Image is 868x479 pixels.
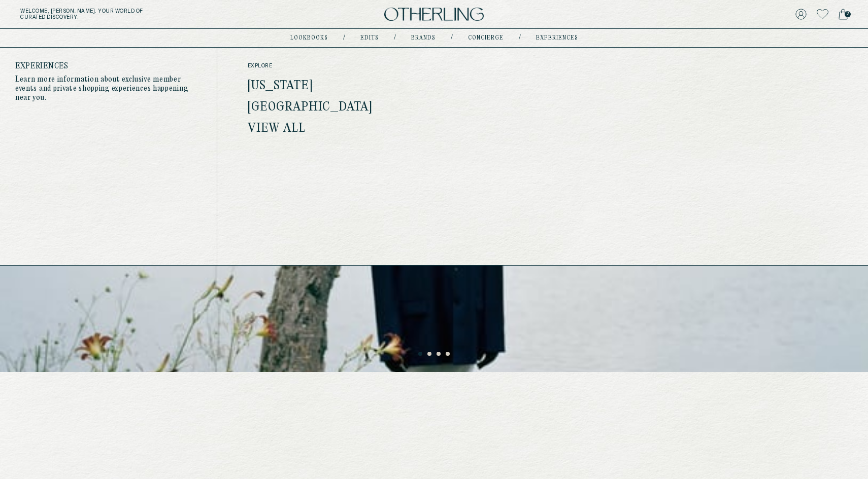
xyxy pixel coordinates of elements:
span: 2 [845,11,851,17]
button: 4 [446,352,451,357]
h4: Experiences [15,63,202,70]
h5: Welcome, [PERSON_NAME] . Your world of curated discovery. [20,8,269,20]
span: explore [248,63,450,69]
button: 1 [418,352,423,357]
div: / [519,34,521,42]
a: View all [248,122,306,135]
img: logo [384,8,484,21]
a: [US_STATE] [248,80,313,93]
a: [GEOGRAPHIC_DATA] [248,101,373,114]
a: experiences [536,35,578,41]
a: Edits [360,35,379,41]
button: 3 [437,352,442,357]
a: 2 [839,7,848,21]
div: / [451,34,453,42]
div: / [343,34,345,42]
button: 2 [427,352,432,357]
p: Learn more information about exclusive member events and private shopping experiences happening n... [15,75,202,102]
a: Brands [411,35,436,41]
a: lookbooks [290,35,328,41]
div: / [394,34,396,42]
a: concierge [468,35,504,41]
